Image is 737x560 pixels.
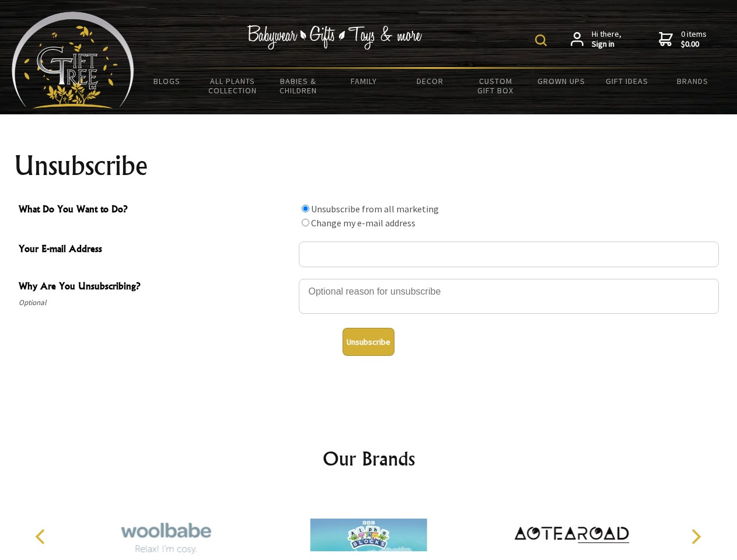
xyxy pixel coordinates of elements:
[463,69,529,103] a: Custom Gift Box
[331,69,397,93] a: Family
[134,69,200,93] a: BLOGS
[302,219,309,226] input: What Do You Want to Do?
[681,29,707,50] span: 0 items
[19,202,293,219] span: What Do You Want to Do?
[247,25,422,50] img: Babywear - Gifts - Toys & more
[535,34,547,46] img: product search
[302,205,309,212] input: What Do You Want to Do?
[571,29,621,50] a: Hi there,Sign in
[14,152,724,180] h1: Unsubscribe
[12,12,134,108] img: Babyware - Gifts - Toys and more...
[29,524,55,549] button: Previous
[23,444,714,473] h2: Our Brands
[266,69,331,103] a: Babies & Children
[681,39,707,50] strong: $0.00
[528,69,594,93] a: Grown Ups
[592,29,621,50] span: Hi there,
[683,524,708,549] button: Next
[299,242,719,267] input: Your E-mail Address
[19,296,293,310] span: Optional
[19,279,293,296] span: Why Are You Unsubscribing?
[594,69,660,93] a: Gift Ideas
[299,279,719,314] textarea: Why Are You Unsubscribing?
[660,69,726,93] a: Brands
[311,217,415,229] label: Change my e-mail address
[659,29,707,50] a: 0 items$0.00
[200,69,266,103] a: All Plants Collection
[397,69,463,93] a: Decor
[311,203,439,215] label: Unsubscribe from all marketing
[592,39,621,50] strong: Sign in
[19,242,293,258] span: Your E-mail Address
[343,328,394,356] button: Unsubscribe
